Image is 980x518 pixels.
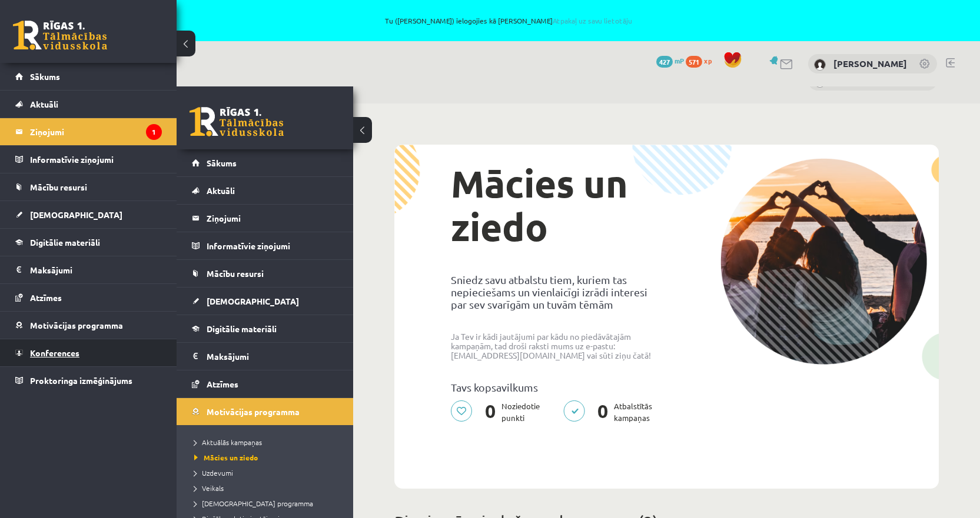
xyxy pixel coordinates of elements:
[656,56,684,65] a: 427 mP
[13,21,107,50] a: Rīgas 1. Tālmācības vidusskola
[30,118,162,145] legend: Ziņojumi
[274,295,481,307] p: Tavs kopsavilkums
[15,229,162,256] a: Digitālie materiāli
[30,237,100,248] span: Digitālie materiāli
[274,75,481,162] h1: Mācies un ziedo
[15,312,162,339] a: Motivācijas programma
[15,201,162,228] a: [DEMOGRAPHIC_DATA]
[30,99,58,109] span: Aktuāli
[15,118,162,145] a: Ziņojumi
[15,339,162,366] a: Konferences
[814,59,826,71] img: Marija Vorobeja
[833,58,907,69] a: [PERSON_NAME]
[18,350,165,361] a: Aktuālās kampaņas
[30,146,162,173] legend: Informatīvie ziņojumi
[30,209,122,220] span: [DEMOGRAPHIC_DATA]
[18,442,165,453] a: Noteikumi
[686,56,717,65] a: 571 xp
[18,412,165,422] a: [DEMOGRAPHIC_DATA] programma
[656,56,673,68] span: 427
[15,146,162,173] a: Informatīvie ziņojumi
[15,173,162,200] a: Mācību resursi
[30,347,79,358] span: Konferences
[30,256,162,283] legend: Maksājumi
[30,320,123,330] span: Motivācijas programma
[15,63,162,90] a: Sākums
[15,256,162,283] a: Maksājumi
[30,375,132,386] span: Proktoringa izmēģinājums
[274,245,481,273] p: Ja Tev ir kādi jautājumi par kādu no piedāvātajām kampaņām, tad droši raksti mums uz e-pastu: [EM...
[30,182,87,192] span: Mācību resursi
[675,56,684,65] span: mP
[18,443,59,452] span: Noteikumi
[18,351,85,360] span: Aktuālās kampaņas
[18,397,47,406] span: Veikals
[274,187,481,224] p: Sniedz savu atbalstu tiem, kuriem tas nepieciešams un vienlaicīgi izrādi interesi par sev svarīgā...
[30,71,60,82] span: Sākums
[15,91,162,118] a: Aktuāli
[15,367,162,394] a: Proktoringa izmēģinājums
[415,314,437,337] span: 0
[18,366,81,376] span: Mācies un ziedo
[303,314,325,337] span: 0
[387,314,483,337] p: Atbalstītās kampaņas
[18,427,165,437] a: Biežāk uzdotie jautājumi
[18,427,103,437] span: Biežāk uzdotie jautājumi
[18,396,165,407] a: Veikals
[15,284,162,311] a: Atzīmes
[18,381,165,392] a: Uzdevumi
[15,465,162,492] a: Konferences
[18,382,57,391] span: Uzdevumi
[218,423,762,448] p: Pieejamās ziedošanas kampaņas (2)
[135,17,882,24] span: Tu ([PERSON_NAME]) ielogojies kā [PERSON_NAME]
[18,412,137,422] span: [DEMOGRAPHIC_DATA] programma
[686,56,702,68] span: 571
[274,314,370,337] p: Noziedotie punkti
[146,124,162,140] i: 1
[553,16,632,25] a: Atpakaļ uz savu lietotāju
[544,72,750,278] img: donation-campaign-image-5f3e0036a0d26d96e48155ce7b942732c76651737588babb5c96924e9bd6788c.png
[15,118,162,145] a: Ziņojumi1
[30,292,62,303] span: Atzīmes
[704,56,712,65] span: xp
[18,366,165,376] a: Mācies un ziedo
